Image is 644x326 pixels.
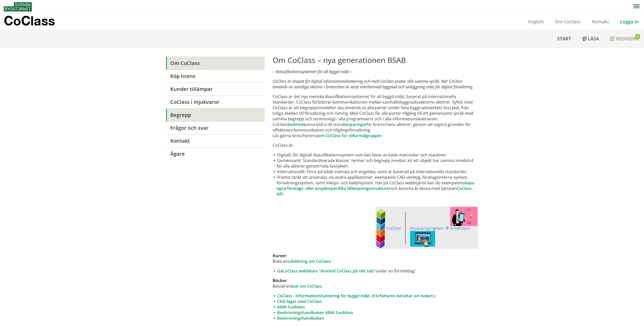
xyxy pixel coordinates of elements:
a: bedöms [288,122,303,127]
a: skapa egna företags- eller projektspecifika tillämpningsstrukturer [277,180,474,191]
strong: Böcker [273,278,287,283]
a: Logga in [615,19,644,25]
li: Digitalt: Ett digitalt klassifikationssystem som kan läsas av både människor och maskiner. [273,152,478,158]
a: om CoClass för olika målgrupper [318,133,382,138]
a: CoClass i mjukvaror [166,95,265,108]
a: Om CoClass [166,57,265,70]
p: CoClass [4,18,55,24]
p: : Beställ en . [273,278,478,289]
a: CoClass [4,14,66,29]
p: CoClass är: [273,142,478,148]
a: bok om CoClass [291,283,322,289]
a: Kontakt [166,134,265,147]
li: . ( .) [273,293,478,299]
img: Svensk Byggtjänst [4,2,32,11]
img: CoClasslegohink-mjukvara-anvndare.JPG [375,206,478,249]
span: Start [557,36,571,42]
a: Begrepp [166,108,265,121]
a: CoClass API [277,186,472,197]
p: : Boka en . [273,253,478,264]
a: English [523,19,549,25]
a: Start [552,30,576,47]
a: Läs mer om CoClass i mjukvaror [375,206,478,249]
a: utbildning om CoClass [288,258,331,264]
a: CoClass webbkurs "Använd CoClass på rätt sätt" [283,268,376,274]
a: Frågor och svar [166,121,265,134]
a: Läsa [576,30,605,47]
strong: Kurser [273,253,286,258]
a: Beskrivningshandboken AMA Funktion [277,310,353,315]
a: Kontakt [586,19,615,25]
li: Främst tänkt att användas via andra applikationer; exempelvis CAD-verktyg, företagsinterna system... [273,174,478,197]
li: Internationellt: Finns på både svenska och engelska, samt är baserad på internationella standarder. [273,169,478,174]
span: Läsa [588,36,599,42]
a: besparingar [343,122,367,127]
a: CAD-lager med CoClass [277,299,322,304]
a: Om CoClass [549,19,586,25]
li: Gemensamt: Standardiserade klasser, termer och begrepp innebär att ett objekt har samma innebörd ... [273,158,478,169]
a: Författaren berättar om boken [373,293,433,299]
em: – Klassifikationssystemet för all byggd miljö – [273,69,352,74]
h1: Om CoClass – nya generationen BSAB [273,56,478,65]
a: Kunder tillämpar [166,83,265,95]
a: Köp licens [166,70,265,83]
em: CoClass är skapat för digital informationshantering och med CoClass pratar alla samma språk. När ... [273,78,473,90]
a: Ägare [166,147,265,160]
a: CoClass - Informationshantering för byggd miljö [277,293,370,299]
a: Beskrivningshandboken [277,315,324,321]
p: CoClass är det nya svenska klassifikationssystemet för all byggd miljö, baserat på internationell... [273,94,478,138]
a: AMA Funktion [277,304,305,310]
li: Gå under en förmiddag! [273,268,478,274]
